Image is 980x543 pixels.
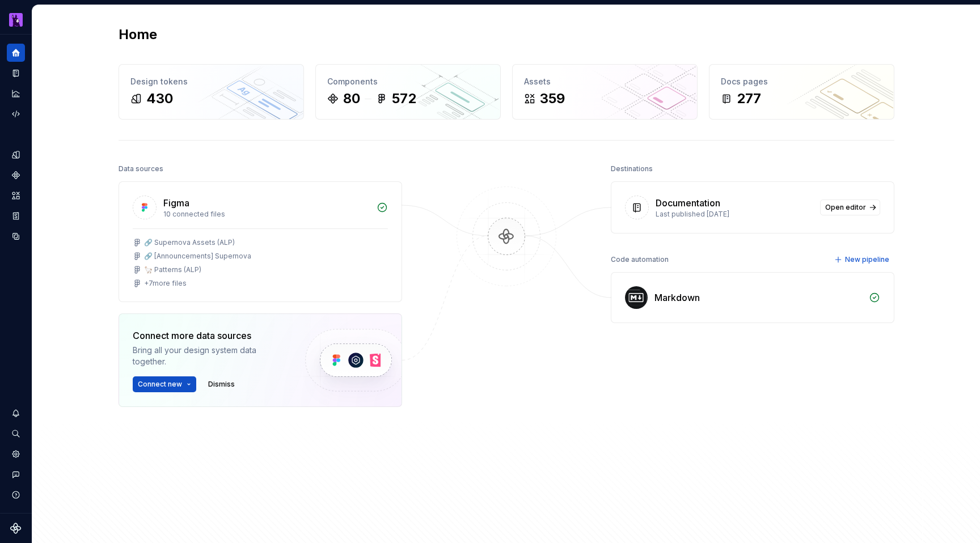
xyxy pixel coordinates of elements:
[7,425,25,443] button: Search ⌘K
[825,203,866,212] span: Open editor
[7,166,25,184] a: Components
[7,146,25,164] a: Design tokens
[611,161,653,177] div: Destinations
[820,200,880,215] a: Open editor
[512,64,698,120] a: Assets359
[524,76,686,87] div: Assets
[845,255,889,264] span: New pipeline
[7,227,25,245] a: Data sources
[654,291,700,304] div: Markdown
[208,380,235,389] span: Dismiss
[327,76,489,87] div: Components
[144,265,201,274] div: 🦙 Patterns (ALP)
[133,376,196,392] button: Connect new
[144,252,251,261] div: 🔗 [Announcements] Supernova
[7,207,25,225] a: Storybook stories
[7,404,25,422] button: Notifications
[163,210,370,219] div: 10 connected files
[119,161,163,177] div: Data sources
[656,196,720,210] div: Documentation
[119,64,304,120] a: Design tokens430
[144,279,187,288] div: + 7 more files
[611,252,669,268] div: Code automation
[10,523,22,534] svg: Supernova Logo
[392,90,416,108] div: 572
[737,90,761,108] div: 277
[119,26,157,44] h2: Home
[7,445,25,463] a: Settings
[9,13,23,27] img: 003f14f4-5683-479b-9942-563e216bc167.png
[831,252,894,268] button: New pipeline
[721,76,882,87] div: Docs pages
[315,64,501,120] a: Components80572
[7,84,25,103] a: Analytics
[7,105,25,123] a: Code automation
[146,90,173,108] div: 430
[7,186,25,205] a: Assets
[7,64,25,82] a: Documentation
[133,329,286,342] div: Connect more data sources
[709,64,894,120] a: Docs pages277
[656,210,813,219] div: Last published [DATE]
[119,181,402,302] a: Figma10 connected files🔗 Supernova Assets (ALP)🔗 [Announcements] Supernova🦙 Patterns (ALP)+7more ...
[343,90,360,108] div: 80
[540,90,565,108] div: 359
[7,44,25,62] a: Home
[203,376,240,392] button: Dismiss
[130,76,292,87] div: Design tokens
[144,238,235,247] div: 🔗 Supernova Assets (ALP)
[138,380,182,389] span: Connect new
[7,465,25,483] button: Contact support
[163,196,189,210] div: Figma
[133,345,286,367] div: Bring all your design system data together.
